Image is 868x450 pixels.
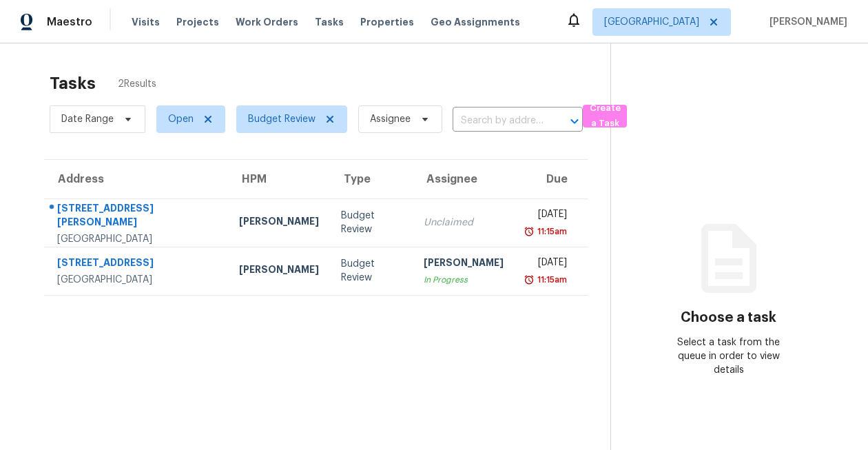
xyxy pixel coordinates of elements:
[341,257,402,285] div: Budget Review
[424,216,504,229] div: Unclaimed
[413,160,515,198] th: Assignee
[239,214,319,232] div: [PERSON_NAME]
[50,76,96,90] h2: Tasks
[604,15,699,29] span: [GEOGRAPHIC_DATA]
[681,311,776,325] h3: Choose a task
[524,273,535,287] img: Overdue Alarm Icon
[57,232,217,246] div: [GEOGRAPHIC_DATA]
[453,110,544,132] input: Search by address
[583,105,627,127] button: Create a Task
[670,336,787,377] div: Select a task from the queue in order to view details
[524,225,535,238] img: Overdue Alarm Icon
[176,15,219,29] span: Projects
[526,207,567,225] div: [DATE]
[118,77,156,91] span: 2 Results
[61,112,114,126] span: Date Range
[57,201,217,232] div: [STREET_ADDRESS][PERSON_NAME]
[315,17,344,27] span: Tasks
[47,15,92,29] span: Maestro
[228,160,330,198] th: HPM
[341,209,402,236] div: Budget Review
[535,273,567,287] div: 11:15am
[526,256,567,273] div: [DATE]
[248,112,316,126] span: Budget Review
[57,273,217,287] div: [GEOGRAPHIC_DATA]
[370,112,411,126] span: Assignee
[424,256,504,273] div: [PERSON_NAME]
[515,160,588,198] th: Due
[44,160,228,198] th: Address
[168,112,194,126] span: Open
[424,273,504,287] div: In Progress
[239,263,319,280] div: [PERSON_NAME]
[132,15,160,29] span: Visits
[590,101,620,132] span: Create a Task
[57,256,217,273] div: [STREET_ADDRESS]
[236,15,298,29] span: Work Orders
[330,160,413,198] th: Type
[431,15,520,29] span: Geo Assignments
[565,112,584,131] button: Open
[535,225,567,238] div: 11:15am
[764,15,847,29] span: [PERSON_NAME]
[360,15,414,29] span: Properties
